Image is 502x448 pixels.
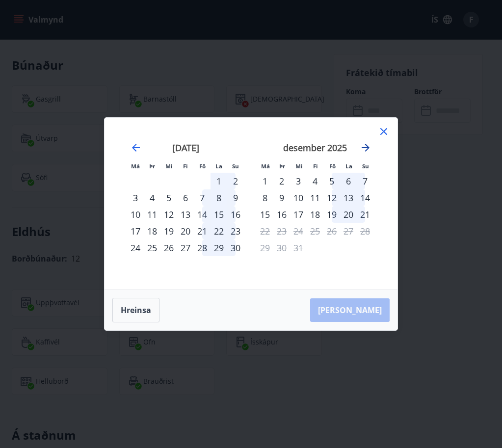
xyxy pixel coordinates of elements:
td: Choose þriðjudagur, 16. desember 2025 as your check-in date. It’s available. [273,206,290,223]
small: Fö [329,162,336,170]
div: 20 [340,206,357,223]
td: Choose mánudagur, 1. desember 2025 as your check-in date. It’s available. [257,173,273,189]
div: 13 [177,206,194,223]
div: 13 [340,189,357,206]
td: Choose sunnudagur, 21. desember 2025 as your check-in date. It’s available. [357,206,373,223]
small: Su [232,162,239,170]
td: Choose miðvikudagur, 10. desember 2025 as your check-in date. It’s available. [290,189,307,206]
small: Mi [295,162,303,170]
td: Not available. miðvikudagur, 31. desember 2025 [290,239,307,256]
td: Choose föstudagur, 14. nóvember 2025 as your check-in date. It’s available. [194,206,211,223]
div: 30 [227,239,244,256]
td: Not available. miðvikudagur, 24. desember 2025 [290,223,307,239]
div: 27 [177,239,194,256]
div: 11 [307,189,323,206]
div: 28 [194,239,211,256]
td: Choose mánudagur, 24. nóvember 2025 as your check-in date. It’s available. [127,239,144,256]
div: 3 [290,173,307,189]
td: Choose miðvikudagur, 26. nóvember 2025 as your check-in date. It’s available. [160,239,177,256]
div: 22 [211,223,227,239]
td: Choose þriðjudagur, 11. nóvember 2025 as your check-in date. It’s available. [144,206,160,223]
small: Fi [313,162,318,170]
td: Choose laugardagur, 6. desember 2025 as your check-in date. It’s available. [340,173,357,189]
div: 18 [144,223,160,239]
div: 17 [127,223,144,239]
small: Fö [199,162,206,170]
td: Choose föstudagur, 5. desember 2025 as your check-in date. It’s available. [323,173,340,189]
div: 14 [194,206,211,223]
div: 11 [144,206,160,223]
td: Not available. sunnudagur, 28. desember 2025 [357,223,373,239]
div: 26 [160,239,177,256]
td: Choose þriðjudagur, 25. nóvember 2025 as your check-in date. It’s available. [144,239,160,256]
td: Choose miðvikudagur, 3. desember 2025 as your check-in date. It’s available. [290,173,307,189]
small: Mi [165,162,173,170]
div: Aðeins útritun í boði [257,223,273,239]
td: Choose miðvikudagur, 12. nóvember 2025 as your check-in date. It’s available. [160,206,177,223]
div: 7 [357,173,373,189]
div: 4 [144,189,160,206]
td: Not available. þriðjudagur, 30. desember 2025 [273,239,290,256]
div: 18 [307,206,323,223]
div: 12 [323,189,340,206]
div: 10 [127,206,144,223]
small: Má [131,162,140,170]
td: Choose mánudagur, 15. desember 2025 as your check-in date. It’s available. [257,206,273,223]
td: Choose sunnudagur, 23. nóvember 2025 as your check-in date. It’s available. [227,223,244,239]
div: 21 [194,223,211,239]
div: 16 [273,206,290,223]
td: Choose föstudagur, 12. desember 2025 as your check-in date. It’s available. [323,189,340,206]
td: Choose fimmtudagur, 20. nóvember 2025 as your check-in date. It’s available. [177,223,194,239]
td: Not available. þriðjudagur, 23. desember 2025 [273,223,290,239]
div: 29 [211,239,227,256]
div: 23 [227,223,244,239]
td: Choose mánudagur, 8. desember 2025 as your check-in date. It’s available. [257,189,273,206]
div: 10 [290,189,307,206]
div: 3 [127,189,144,206]
td: Not available. fimmtudagur, 25. desember 2025 [307,223,323,239]
div: 5 [160,189,177,206]
td: Choose þriðjudagur, 18. nóvember 2025 as your check-in date. It’s available. [144,223,160,239]
td: Choose sunnudagur, 30. nóvember 2025 as your check-in date. It’s available. [227,239,244,256]
td: Choose miðvikudagur, 17. desember 2025 as your check-in date. It’s available. [290,206,307,223]
td: Choose mánudagur, 17. nóvember 2025 as your check-in date. It’s available. [127,223,144,239]
small: Má [261,162,270,170]
small: La [215,162,222,170]
td: Choose mánudagur, 3. nóvember 2025 as your check-in date. It’s available. [127,189,144,206]
td: Choose laugardagur, 13. desember 2025 as your check-in date. It’s available. [340,189,357,206]
button: Hreinsa [112,298,159,322]
div: Calendar [116,130,386,278]
td: Choose föstudagur, 28. nóvember 2025 as your check-in date. It’s available. [194,239,211,256]
div: 9 [273,189,290,206]
div: 2 [227,173,244,189]
div: 9 [227,189,244,206]
td: Choose laugardagur, 8. nóvember 2025 as your check-in date. It’s available. [211,189,227,206]
div: 20 [177,223,194,239]
td: Choose fimmtudagur, 13. nóvember 2025 as your check-in date. It’s available. [177,206,194,223]
td: Choose mánudagur, 10. nóvember 2025 as your check-in date. It’s available. [127,206,144,223]
td: Choose sunnudagur, 7. desember 2025 as your check-in date. It’s available. [357,173,373,189]
div: 14 [357,189,373,206]
td: Choose laugardagur, 20. desember 2025 as your check-in date. It’s available. [340,206,357,223]
div: 19 [323,206,340,223]
div: 2 [273,173,290,189]
div: 19 [160,223,177,239]
div: 16 [227,206,244,223]
td: Choose þriðjudagur, 9. desember 2025 as your check-in date. It’s available. [273,189,290,206]
td: Not available. mánudagur, 22. desember 2025 [257,223,273,239]
td: Choose miðvikudagur, 5. nóvember 2025 as your check-in date. It’s available. [160,189,177,206]
td: Choose fimmtudagur, 27. nóvember 2025 as your check-in date. It’s available. [177,239,194,256]
td: Choose laugardagur, 22. nóvember 2025 as your check-in date. It’s available. [211,223,227,239]
td: Not available. mánudagur, 29. desember 2025 [257,239,273,256]
div: 5 [323,173,340,189]
div: 1 [257,173,273,189]
small: Þr [279,162,285,170]
td: Choose þriðjudagur, 4. nóvember 2025 as your check-in date. It’s available. [144,189,160,206]
div: 25 [144,239,160,256]
small: Fi [183,162,188,170]
td: Not available. laugardagur, 27. desember 2025 [340,223,357,239]
td: Choose sunnudagur, 14. desember 2025 as your check-in date. It’s available. [357,189,373,206]
td: Not available. föstudagur, 26. desember 2025 [323,223,340,239]
div: 7 [194,189,211,206]
td: Choose föstudagur, 19. desember 2025 as your check-in date. It’s available. [323,206,340,223]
